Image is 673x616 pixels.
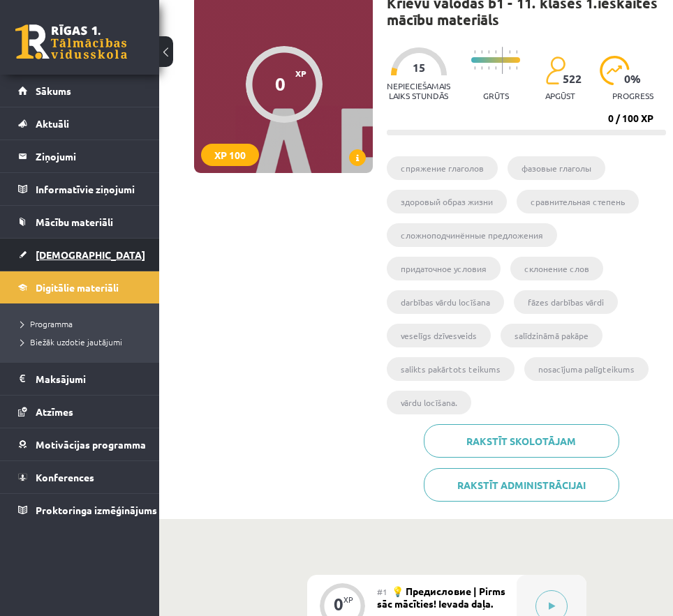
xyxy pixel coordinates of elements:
p: Nepieciešamais laiks stundās [387,81,450,100]
span: Sākums [36,84,71,97]
img: icon-short-line-57e1e144782c952c97e751825c79c345078a6d821885a25fce030b3d8c18986b.svg [516,50,517,54]
li: склонение слов [510,257,603,280]
a: Proktoringa izmēģinājums [18,494,142,526]
span: 💡 Предисловие | Pirms sāc mācīties! Ievada daļa. [377,585,505,610]
img: icon-short-line-57e1e144782c952c97e751825c79c345078a6d821885a25fce030b3d8c18986b.svg [509,50,510,54]
div: XP 100 [201,144,259,166]
span: Mācību materiāli [36,216,113,228]
li: vārdu locīšana. [387,391,471,414]
span: #1 [377,586,387,597]
div: 0 [334,598,343,610]
li: darbības vārdu locīšana [387,290,504,314]
img: icon-progress-161ccf0a02000e728c5f80fcf4c31c7af3da0e1684b2b1d7c360e028c24a22f1.svg [600,56,630,85]
li: salīdzināmā pakāpe [501,324,602,347]
span: Atzīmes [36,405,73,418]
a: Mācību materiāli [18,206,142,238]
span: Konferences [36,471,94,483]
a: Atzīmes [18,396,142,428]
span: Biežāk uzdotie jautājumi [21,336,122,347]
legend: Informatīvie ziņojumi [36,173,142,205]
p: Grūts [483,91,509,100]
a: Informatīvie ziņojumi [18,173,142,205]
span: XP [295,68,306,78]
span: 15 [413,61,425,74]
span: 522 [563,73,582,85]
a: Rakstīt skolotājam [424,424,619,458]
img: icon-short-line-57e1e144782c952c97e751825c79c345078a6d821885a25fce030b3d8c18986b.svg [474,50,475,54]
span: Aktuāli [36,117,69,130]
li: cпряжение глаголов [387,156,498,180]
a: Rīgas 1. Tālmācības vidusskola [15,24,127,59]
span: Digitālie materiāli [36,281,119,294]
div: XP [343,596,353,603]
a: Programma [21,317,145,330]
li: здоровый образ жизни [387,190,507,213]
img: icon-short-line-57e1e144782c952c97e751825c79c345078a6d821885a25fce030b3d8c18986b.svg [516,66,517,70]
span: [DEMOGRAPHIC_DATA] [36,248,145,261]
div: 0 [275,73,286,94]
img: icon-long-line-d9ea69661e0d244f92f715978eff75569469978d946b2353a9bb055b3ed8787d.svg [502,47,503,74]
img: students-c634bb4e5e11cddfef0936a35e636f08e4e9abd3cc4e673bd6f9a4125e45ecb1.svg [545,56,565,85]
img: icon-short-line-57e1e144782c952c97e751825c79c345078a6d821885a25fce030b3d8c18986b.svg [474,66,475,70]
img: icon-short-line-57e1e144782c952c97e751825c79c345078a6d821885a25fce030b3d8c18986b.svg [495,50,496,54]
li: nosacījuma palīgteikums [524,357,649,381]
span: 0 % [624,73,642,85]
a: Digitālie materiāli [18,271,142,303]
a: [DEMOGRAPHIC_DATA] [18,239,142,271]
a: Biežāk uzdotie jautājumi [21,336,145,348]
a: Aktuāli [18,107,142,140]
li: сравнительная степень [517,190,639,213]
a: Sākums [18,75,142,107]
li: придаточное условия [387,257,501,280]
img: icon-short-line-57e1e144782c952c97e751825c79c345078a6d821885a25fce030b3d8c18986b.svg [495,66,496,70]
p: apgūst [545,91,575,100]
p: progress [612,91,653,100]
img: icon-short-line-57e1e144782c952c97e751825c79c345078a6d821885a25fce030b3d8c18986b.svg [509,66,510,70]
a: Ziņojumi [18,140,142,172]
span: Motivācijas programma [36,438,146,451]
a: Rakstīt administrācijai [424,468,619,502]
img: icon-short-line-57e1e144782c952c97e751825c79c345078a6d821885a25fce030b3d8c18986b.svg [488,50,489,54]
li: фазовые глаголы [508,156,605,180]
img: icon-short-line-57e1e144782c952c97e751825c79c345078a6d821885a25fce030b3d8c18986b.svg [488,66,489,70]
a: Konferences [18,461,142,493]
legend: Maksājumi [36,363,142,395]
legend: Ziņojumi [36,140,142,172]
li: salikts pakārtots teikums [387,357,515,381]
li: veselīgs dzīvesveids [387,324,491,347]
a: Motivācijas programma [18,428,142,460]
span: Proktoringa izmēģinājums [36,504,157,516]
a: Maksājumi [18,363,142,395]
img: icon-short-line-57e1e144782c952c97e751825c79c345078a6d821885a25fce030b3d8c18986b.svg [481,66,482,70]
li: сложноподчинённые предложения [387,223,557,247]
li: fāzes darbības vārdi [514,290,618,314]
img: icon-short-line-57e1e144782c952c97e751825c79c345078a6d821885a25fce030b3d8c18986b.svg [481,50,482,54]
span: Programma [21,318,73,329]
